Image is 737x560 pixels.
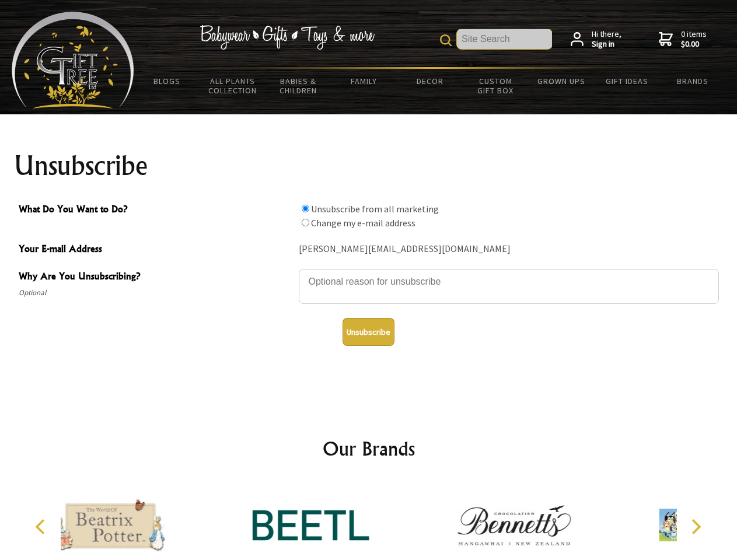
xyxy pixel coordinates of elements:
[463,69,529,103] a: Custom Gift Box
[200,25,375,50] img: Babywear - Gifts - Toys & more
[594,69,660,93] a: Gift Ideas
[12,12,134,108] img: Babyware - Gifts - Toys and more...
[19,202,293,219] span: What Do You Want to Do?
[659,29,707,50] a: 0 items$0.00
[19,269,293,286] span: Why Are You Unsubscribing?
[343,318,394,346] button: Unsubscribe
[302,205,309,212] input: What Do You Want to Do?
[266,69,331,103] a: Babies & Children
[302,219,309,226] input: What Do You Want to Do?
[592,29,621,50] span: Hi there,
[299,269,719,304] textarea: Why Are You Unsubscribing?
[14,152,724,180] h1: Unsubscribe
[681,29,707,50] span: 0 items
[299,240,719,258] div: [PERSON_NAME][EMAIL_ADDRESS][DOMAIN_NAME]
[681,39,707,50] strong: $0.00
[23,435,714,463] h2: Our Brands
[134,69,200,93] a: BLOGS
[331,69,397,93] a: Family
[440,34,452,46] img: product search
[311,217,415,229] label: Change my e-mail address
[660,69,726,93] a: Brands
[311,203,439,215] label: Unsubscribe from all marketing
[592,39,621,50] strong: Sign in
[457,29,552,49] input: Site Search
[19,286,293,300] span: Optional
[683,514,708,540] button: Next
[29,514,55,540] button: Previous
[200,69,266,103] a: All Plants Collection
[528,69,594,93] a: Grown Ups
[397,69,463,93] a: Decor
[571,29,621,50] a: Hi there,Sign in
[19,242,293,258] span: Your E-mail Address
